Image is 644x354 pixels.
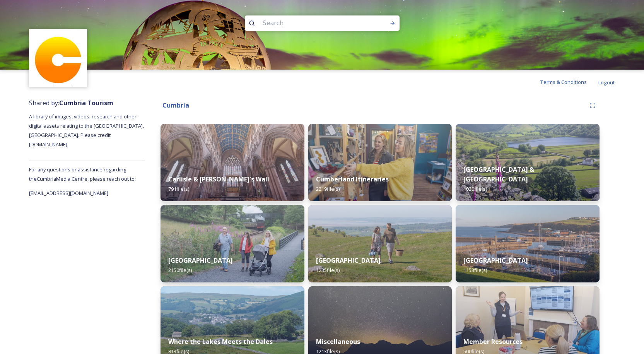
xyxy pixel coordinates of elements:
span: Logout [598,79,615,86]
span: Shared by: [29,99,113,107]
strong: Miscellaneous [316,337,360,346]
strong: [GEOGRAPHIC_DATA] [168,256,233,265]
img: Whitehaven-283.jpg [456,205,600,282]
img: 8ef860cd-d990-4a0f-92be-bf1f23904a73.jpg [308,124,452,201]
img: PM204584.jpg [161,205,304,282]
img: Carlisle-couple-176.jpg [161,124,304,201]
span: For any questions or assistance regarding the Cumbria Media Centre, please reach out to: [29,166,136,182]
strong: Cumberland Itineraries [316,175,389,183]
strong: Carlisle & [PERSON_NAME]'s Wall [168,175,269,183]
strong: Cumbria Tourism [59,99,113,107]
span: A library of images, videos, research and other digital assets relating to the [GEOGRAPHIC_DATA],... [29,113,145,148]
strong: [GEOGRAPHIC_DATA] [463,256,528,265]
strong: Member Resources [463,337,523,346]
span: Terms & Conditions [540,79,587,86]
span: 1020 file(s) [463,185,487,192]
span: [EMAIL_ADDRESS][DOMAIN_NAME] [29,190,108,197]
span: 1235 file(s) [316,267,340,274]
strong: [GEOGRAPHIC_DATA] [316,256,381,265]
img: images.jpg [30,30,86,86]
span: 2219 file(s) [316,185,340,192]
strong: [GEOGRAPHIC_DATA] & [GEOGRAPHIC_DATA] [463,165,534,183]
span: 1153 file(s) [463,267,487,274]
span: 2150 file(s) [168,267,192,274]
input: Search [259,15,365,32]
span: 791 file(s) [168,185,189,192]
strong: Where the Lakes Meets the Dales [168,337,273,346]
img: Hartsop-222.jpg [456,124,600,201]
strong: Cumbria [162,101,189,109]
img: Grange-over-sands-rail-250.jpg [308,205,452,282]
a: Terms & Conditions [540,77,598,87]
